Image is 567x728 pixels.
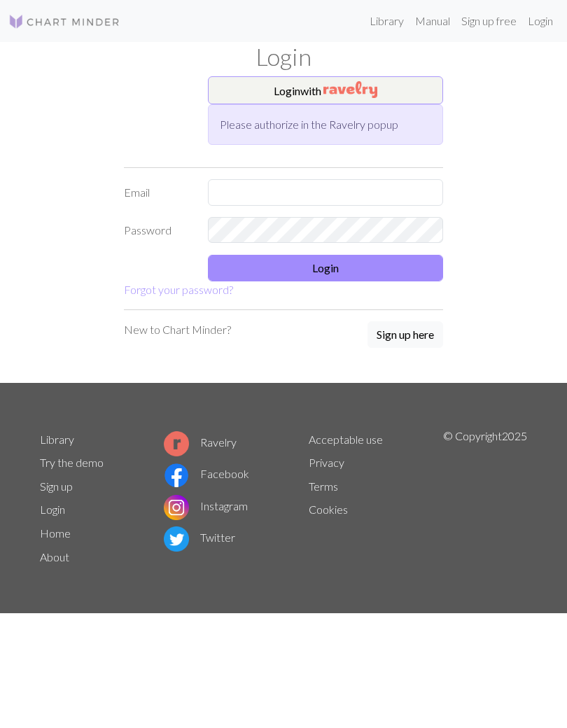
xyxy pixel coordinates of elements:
a: Sign up here [367,321,443,349]
p: New to Chart Minder? [124,321,231,338]
a: Acceptable use [309,433,383,446]
a: Sign up [40,479,73,493]
a: Library [364,7,409,35]
img: Ravelry logo [164,431,189,456]
a: Cookies [309,503,348,516]
h1: Login [31,42,535,71]
a: Login [522,7,559,35]
label: Email [115,179,199,206]
a: Login [40,503,65,516]
a: Instagram [164,499,248,512]
label: Password [115,217,199,244]
a: About [40,550,69,563]
button: Login [208,255,443,281]
img: Facebook logo [164,463,189,488]
a: Manual [409,7,456,35]
a: Facebook [164,467,249,480]
button: Loginwith [208,76,443,104]
img: Ravelry [323,81,377,98]
a: Twitter [164,531,235,544]
button: Sign up here [367,321,443,348]
img: Instagram logo [164,495,189,520]
a: Library [40,433,74,446]
a: Home [40,526,71,540]
a: Sign up free [456,7,522,35]
a: Privacy [309,456,344,469]
img: Logo [8,13,120,30]
p: © Copyright 2025 [443,428,527,569]
img: Twitter logo [164,526,189,552]
div: Please authorize in the Ravelry popup [208,104,443,145]
a: Forgot your password? [124,283,233,296]
a: Try the demo [40,456,104,469]
a: Terms [309,479,338,493]
a: Ravelry [164,435,237,449]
